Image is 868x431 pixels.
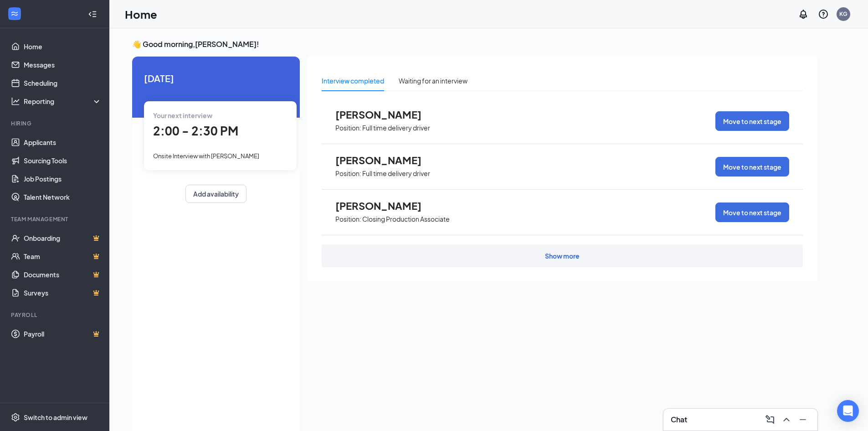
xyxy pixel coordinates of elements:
span: Your next interview [153,111,212,119]
span: [DATE] [144,71,288,85]
a: OnboardingCrown [24,229,102,247]
a: SurveysCrown [24,284,102,302]
span: 2:00 - 2:30 PM [153,123,238,138]
svg: ChevronUp [781,414,792,425]
svg: Collapse [88,10,97,19]
div: Reporting [24,97,102,106]
button: Move to next stage [715,111,789,131]
a: Home [24,37,102,56]
div: Payroll [11,311,100,319]
svg: Notifications [798,9,809,20]
span: [PERSON_NAME] [335,200,436,212]
p: Position: [335,124,361,132]
span: [PERSON_NAME] [335,109,436,120]
a: DocumentsCrown [24,265,102,284]
button: ComposeMessage [763,412,777,427]
p: Position: [335,215,361,223]
p: Closing Production Associate [362,215,450,223]
h3: 👋 Good morning, [PERSON_NAME] ! [132,39,817,49]
svg: ComposeMessage [765,414,776,425]
a: Scheduling [24,74,102,92]
button: ChevronUp [779,412,794,427]
div: Waiting for an interview [399,76,467,86]
span: [PERSON_NAME] [335,154,436,166]
button: Move to next stage [715,203,789,222]
div: Open Intercom Messenger [837,400,859,422]
a: Job Postings [24,170,102,188]
svg: QuestionInfo [818,9,829,20]
button: Move to next stage [715,157,789,177]
div: KG [839,10,847,18]
div: Show more [545,251,580,260]
div: Hiring [11,119,100,127]
svg: Settings [11,413,20,422]
p: Position: [335,169,361,178]
a: Applicants [24,133,102,151]
div: Interview completed [322,76,384,86]
svg: WorkstreamLogo [10,9,19,18]
a: TeamCrown [24,247,102,265]
svg: Minimize [797,414,808,425]
div: Switch to admin view [24,413,87,422]
p: Full time delivery driver [362,169,430,178]
span: Onsite Interview with [PERSON_NAME] [153,152,259,160]
a: Talent Network [24,188,102,206]
div: Team Management [11,215,100,223]
a: Messages [24,56,102,74]
button: Add availability [185,185,247,203]
button: Minimize [796,412,810,427]
a: Sourcing Tools [24,151,102,170]
h1: Home [125,6,157,22]
p: Full time delivery driver [362,124,430,132]
h3: Chat [671,415,687,425]
a: PayrollCrown [24,325,102,343]
svg: Analysis [11,97,20,106]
